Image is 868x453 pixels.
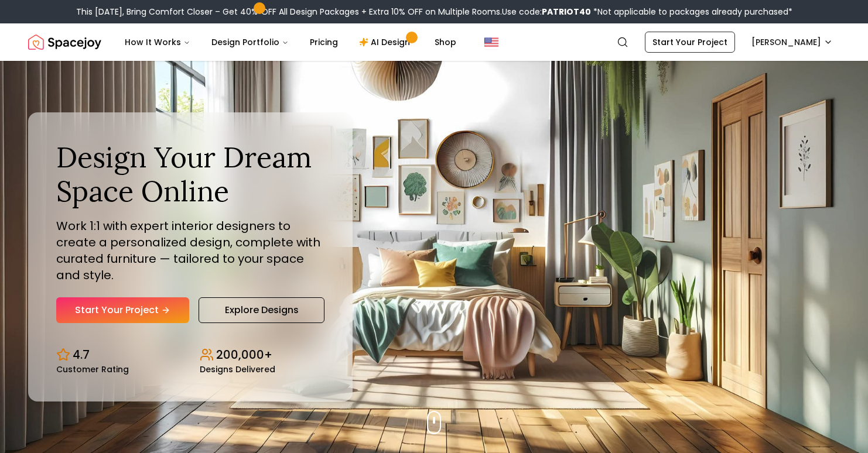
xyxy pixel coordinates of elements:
[56,297,189,323] a: Start Your Project
[202,30,298,54] button: Design Portfolio
[115,30,466,54] nav: Main
[28,30,101,54] img: Spacejoy Logo
[744,32,840,53] button: [PERSON_NAME]
[300,30,347,54] a: Pricing
[56,218,324,283] p: Work 1:1 with expert interior designers to create a personalized design, complete with curated fu...
[56,337,324,373] div: Design stats
[56,365,129,373] small: Customer Rating
[200,365,275,373] small: Designs Delivered
[484,35,498,49] img: United States
[591,6,792,18] span: *Not applicable to packages already purchased*
[350,30,423,54] a: AI Design
[73,346,90,363] p: 4.7
[28,23,840,61] nav: Global
[542,6,591,18] b: PATRIOT40
[645,32,735,53] a: Start Your Project
[502,6,591,18] span: Use code:
[76,6,792,18] div: This [DATE], Bring Comfort Closer – Get 40% OFF All Design Packages + Extra 10% OFF on Multiple R...
[216,346,272,363] p: 200,000+
[425,30,466,54] a: Shop
[56,140,324,208] h1: Design Your Dream Space Online
[28,30,101,54] a: Spacejoy
[115,30,200,54] button: How It Works
[199,297,324,323] a: Explore Designs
